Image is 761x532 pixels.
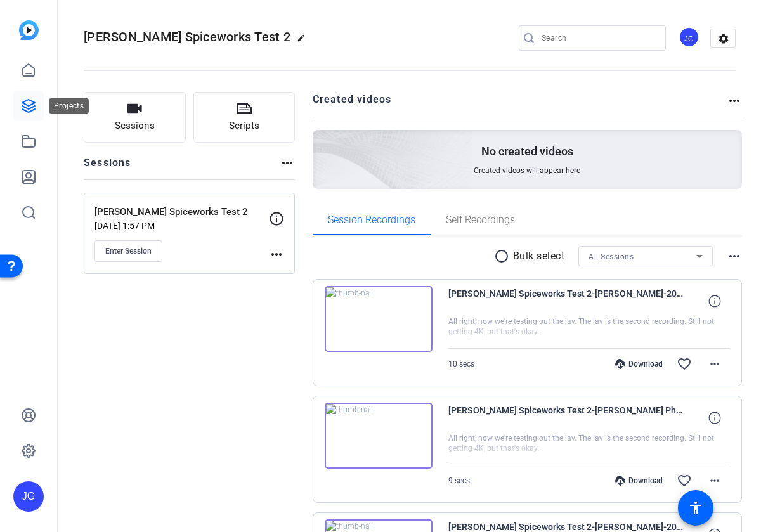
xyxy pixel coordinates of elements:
[727,93,742,108] mat-icon: more_horiz
[727,249,742,264] mat-icon: more_horiz
[609,476,669,486] div: Download
[609,359,669,369] div: Download
[446,215,515,225] span: Self Recordings
[679,27,701,49] ngx-avatar: Jeff Grettler
[494,249,513,264] mat-icon: radio_button_unchecked
[269,247,284,262] mat-icon: more_horiz
[325,286,433,352] img: thumb-nail
[325,403,433,469] img: thumb-nail
[105,246,152,256] span: Enter Session
[448,476,470,485] span: 9 secs
[19,20,39,40] img: blue-gradient.svg
[84,92,186,143] button: Sessions
[589,252,634,261] span: All Sessions
[542,30,656,46] input: Search
[474,165,580,176] span: Created videos will appear here
[328,215,415,225] span: Session Recordings
[707,473,722,488] mat-icon: more_horiz
[481,144,573,159] p: No created videos
[13,481,44,512] div: JG
[49,98,89,114] div: Projects
[229,119,259,133] span: Scripts
[707,356,722,372] mat-icon: more_horiz
[679,27,699,48] div: JG
[94,221,269,231] p: [DATE] 1:57 PM
[711,29,736,48] mat-icon: settings
[313,92,727,117] h2: Created videos
[193,92,296,143] button: Scripts
[84,29,290,44] span: [PERSON_NAME] Spiceworks Test 2
[448,360,474,368] span: 10 secs
[688,500,703,516] mat-icon: accessibility
[84,155,131,179] h2: Sessions
[513,249,565,264] p: Bulk select
[115,119,155,133] span: Sessions
[171,4,473,280] img: Creted videos background
[677,356,692,372] mat-icon: favorite_border
[448,403,683,433] span: [PERSON_NAME] Spiceworks Test 2-[PERSON_NAME] Phone1-2025-04-09-21-21-38-502-0
[297,34,312,49] mat-icon: edit
[94,205,269,219] p: [PERSON_NAME] Spiceworks Test 2
[677,473,692,488] mat-icon: favorite_border
[94,240,162,262] button: Enter Session
[280,155,295,171] mat-icon: more_horiz
[448,286,683,316] span: [PERSON_NAME] Spiceworks Test 2-[PERSON_NAME]-2025-04-09-21-21-38-502-1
